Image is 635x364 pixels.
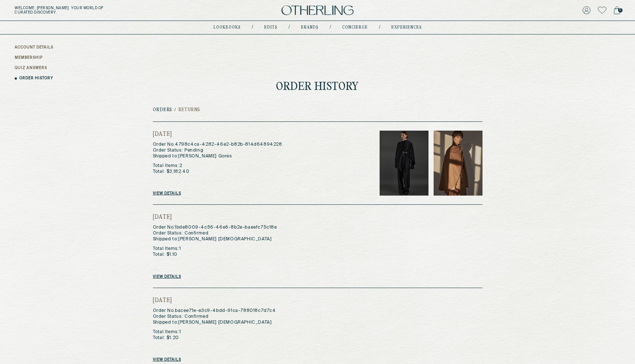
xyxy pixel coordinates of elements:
[330,25,331,30] div: /
[281,6,354,15] img: logo
[434,214,482,279] img: The Super Longsleeve Top with 4 Colors
[434,297,482,362] img: The Super Longsleeve Top with 4 Colors
[153,246,277,258] h2: Total Items: 1 Total: $ 1.10
[153,214,277,221] h2: [DATE]
[15,65,47,71] a: QUIZ ANSWERS
[214,26,241,29] a: lookbooks
[174,108,176,113] h2: /
[153,297,276,304] h2: [DATE]
[288,25,290,30] div: /
[252,25,253,30] div: /
[618,8,623,12] span: 0
[153,142,282,159] h2: Order No. 4798c4ca-4282-46e2-b82b-814d64894228 Order Status: Pending Shipped to: [PERSON_NAME] Gores
[19,76,53,81] a: ORDER HISTORY
[434,131,482,196] img: Danica Shawl in Camel
[380,131,428,196] img: Danica Shawl in Cashmere
[153,274,181,279] a: View details
[276,81,359,93] h1: Order History
[153,163,282,175] h2: Total Items: 2 Total: $ 3,182.40
[153,191,181,196] a: View details
[178,108,200,113] h2: Returns
[391,26,422,29] a: experiences
[264,26,277,29] a: Edits
[153,108,173,113] h2: Orders
[15,45,53,50] a: ACCOUNT DETAILS
[153,357,181,362] a: View details
[379,25,380,30] div: /
[153,225,277,242] h2: Order No. 1bde8009-4c56-46e6-8b2e-baeefc75c18e Order Status: Confirmed Shipped to: [PERSON_NAME] ...
[15,6,196,15] h5: Welcome, [PERSON_NAME] . Your world of curated discovery.
[153,131,282,138] h2: [DATE]
[15,55,43,61] a: MEMBERSHIP
[153,308,276,325] h2: Order No. bacee71e-e3c9-4bdd-91ca-788018c7d7c4 Order Status: Confirmed Shipped to: [PERSON_NAME] ...
[301,26,319,29] a: Brands
[153,329,276,341] h2: Total Items: 1 Total: $ 1.20
[614,5,620,15] a: 0
[342,26,368,29] a: concierge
